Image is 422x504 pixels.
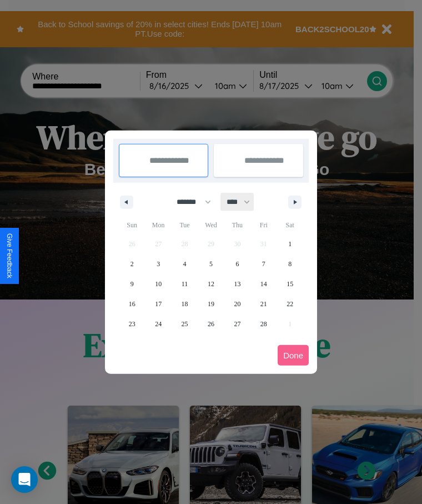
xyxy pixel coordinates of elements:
button: 11 [172,274,198,294]
span: Wed [198,216,224,234]
span: 18 [182,294,188,314]
span: Sat [277,216,303,234]
span: 14 [260,274,267,294]
span: 26 [208,314,214,334]
span: Sun [119,216,145,234]
button: 17 [145,294,171,314]
span: 1 [288,234,292,254]
span: 27 [234,314,240,334]
button: 1 [277,234,303,254]
span: 25 [182,314,188,334]
span: 11 [182,274,188,294]
button: 23 [119,314,145,334]
span: 20 [234,294,240,314]
button: 2 [119,254,145,274]
button: 20 [224,294,250,314]
span: 21 [260,294,267,314]
button: 8 [277,254,303,274]
button: 19 [198,294,224,314]
span: Tue [172,216,198,234]
button: 27 [224,314,250,334]
button: 15 [277,274,303,294]
span: 10 [155,274,162,294]
div: Give Feedback [6,233,13,278]
button: 18 [172,294,198,314]
span: 23 [129,314,135,334]
button: 22 [277,294,303,314]
button: 16 [119,294,145,314]
button: 25 [172,314,198,334]
span: Mon [145,216,171,234]
span: 15 [287,274,293,294]
button: 28 [250,314,277,334]
span: 16 [129,294,135,314]
button: 26 [198,314,224,334]
button: 7 [250,254,277,274]
button: 13 [224,274,250,294]
span: 3 [157,254,160,274]
span: 7 [262,254,265,274]
button: 9 [119,274,145,294]
span: 8 [288,254,292,274]
div: Open Intercom Messenger [11,466,38,493]
span: 13 [234,274,240,294]
button: 3 [145,254,171,274]
span: 28 [260,314,267,334]
button: 5 [198,254,224,274]
span: 17 [155,294,162,314]
button: Done [278,345,309,366]
span: 12 [208,274,214,294]
button: 14 [250,274,277,294]
button: 24 [145,314,171,334]
button: 12 [198,274,224,294]
span: 24 [155,314,162,334]
button: 10 [145,274,171,294]
button: 6 [224,254,250,274]
button: 21 [250,294,277,314]
span: 5 [209,254,213,274]
span: 6 [235,254,239,274]
span: 22 [287,294,293,314]
span: 19 [208,294,214,314]
span: Fri [250,216,277,234]
span: 4 [183,254,187,274]
button: 4 [172,254,198,274]
span: 9 [130,274,134,294]
span: 2 [130,254,134,274]
span: Thu [224,216,250,234]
